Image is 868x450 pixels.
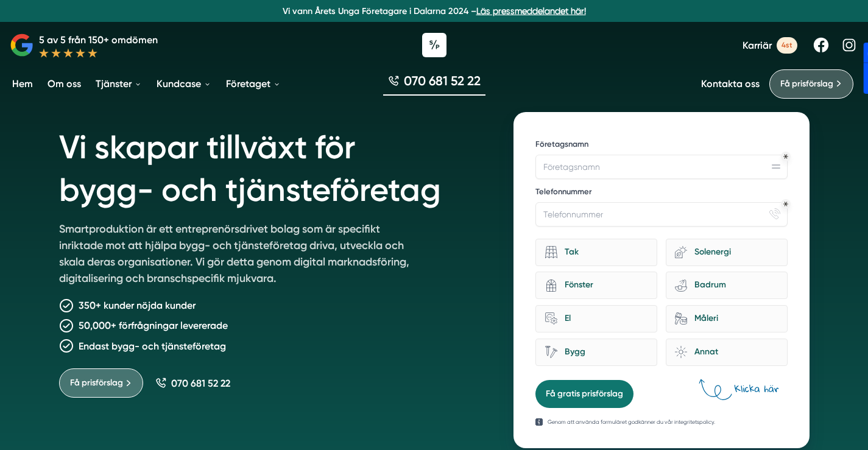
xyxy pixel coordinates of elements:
a: Kontakta oss [701,78,760,90]
p: Genom att använda formuläret godkänner du vår integritetspolicy. [548,418,715,426]
span: Karriär [743,40,772,51]
div: Obligatoriskt [783,154,788,159]
a: 070 681 52 22 [155,378,230,389]
span: Få prisförslag [70,376,123,390]
label: Telefonnummer [535,186,787,200]
a: Kundcase [154,68,214,99]
a: Företaget [224,68,283,99]
a: 070 681 52 22 [383,72,485,96]
p: 350+ kunder nöjda kunder [79,298,196,313]
div: Obligatoriskt [783,202,788,206]
a: Om oss [45,68,83,99]
a: Få prisförslag [769,69,853,99]
p: Endast bygg- och tjänsteföretag [79,339,226,354]
input: Telefonnummer [535,202,787,227]
span: 070 681 52 22 [404,72,481,90]
span: Få prisförslag [780,77,833,91]
a: Tjänster [93,68,144,99]
input: Företagsnamn [535,155,787,179]
a: Karriär 4st [743,37,797,54]
button: Få gratis prisförslag [535,380,633,408]
p: 50,000+ förfrågningar levererade [79,318,228,333]
label: Företagsnamn [535,139,787,152]
p: 5 av 5 från 150+ omdömen [39,32,158,47]
h1: Vi skapar tillväxt för bygg- och tjänsteföretag [59,112,485,221]
a: Läs pressmeddelandet här! [476,6,586,16]
a: Få prisförslag [59,368,143,398]
p: Vi vann Årets Unga Företagare i Dalarna 2024 – [5,5,863,17]
span: 4st [777,37,797,54]
a: Hem [10,68,35,99]
span: 070 681 52 22 [171,378,230,389]
p: Smartproduktion är ett entreprenörsdrivet bolag som är specifikt inriktade mot att hjälpa bygg- o... [59,221,410,292]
